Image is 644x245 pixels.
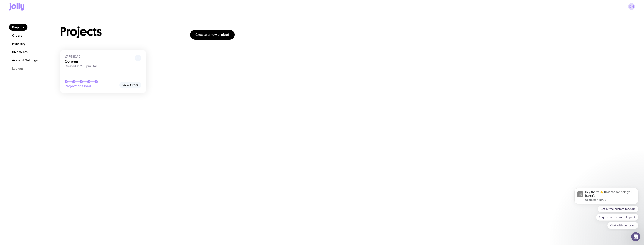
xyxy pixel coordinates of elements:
a: Account Settings [9,57,41,64]
span: Project finalised [65,84,117,88]
h1: Projects [60,26,102,38]
h3: Conveii [65,59,132,64]
a: Shipments [9,49,31,55]
a: Projects [9,24,27,31]
a: Orders [9,32,25,39]
iframe: Intercom live chat [631,232,640,241]
iframe: Intercom notifications message [569,185,644,231]
button: Log out [9,65,26,72]
a: Inventory [9,40,28,47]
a: DN [628,3,635,10]
span: VAF5SDA0 [65,55,132,58]
a: Create a new project [190,30,235,40]
a: View Order [119,82,141,88]
a: VAF5SDA0ConveiiCreated at 2:56pm[DATE]Project finalised [60,50,146,93]
span: Created at 2:56pm[DATE] [65,64,132,68]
